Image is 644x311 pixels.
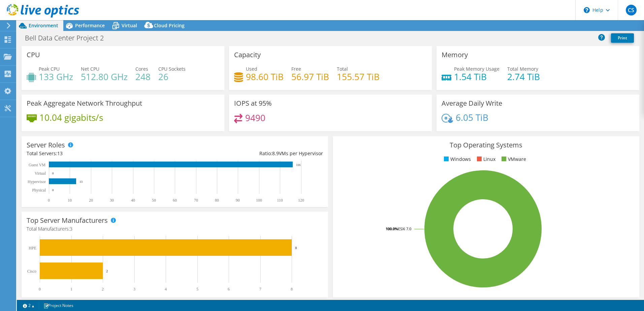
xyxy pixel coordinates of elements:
h4: 6.05 TiB [456,114,488,121]
span: CS [626,5,637,15]
span: Environment [29,22,58,29]
h3: Peak Aggregate Network Throughput [27,100,142,107]
span: Virtual [122,22,137,29]
text: 5 [196,287,198,291]
h3: Capacity [234,51,261,59]
text: 1 [70,287,72,291]
text: 30 [110,198,114,203]
text: 13 [79,180,83,183]
span: Performance [75,22,105,29]
svg: \n [584,7,590,13]
h4: 10.04 gigabits/s [39,114,103,121]
text: 50 [152,198,156,203]
li: Linux [475,155,495,163]
text: Cisco [27,269,36,274]
text: 0 [52,172,54,175]
h4: 56.97 TiB [291,73,329,80]
span: Peak Memory Usage [454,66,500,72]
li: Windows [442,155,471,163]
div: Ratio: VMs per Hypervisor [175,150,323,157]
h1: Bell Data Center Project 2 [22,34,114,42]
span: Total [337,66,348,72]
h3: Top Operating Systems [338,141,634,149]
span: Total Memory [507,66,538,72]
text: Guest VM [29,163,45,167]
text: 8 [291,287,293,291]
h4: 512.80 GHz [81,73,128,80]
text: 90 [236,198,240,203]
text: Physical [32,188,46,193]
text: 3 [133,287,135,291]
text: 116 [296,163,301,167]
span: Used [246,66,257,72]
h4: 98.60 TiB [246,73,284,80]
a: 2 [18,301,39,310]
span: CPU Sockets [158,66,186,72]
h4: 2.74 TiB [507,73,540,80]
text: 4 [165,287,167,291]
h4: 133 GHz [39,73,73,80]
span: Peak CPU [39,66,60,72]
h4: 1.54 TiB [454,73,500,80]
div: Total Servers: [27,150,175,157]
text: 110 [277,198,283,203]
text: 20 [89,198,93,203]
h3: CPU [27,51,40,59]
h4: Total Manufacturers: [27,225,323,233]
text: 120 [298,198,304,203]
h4: 9490 [245,114,265,122]
text: 60 [173,198,177,203]
span: 13 [57,150,63,157]
h3: Top Server Manufacturers [27,217,108,224]
text: 70 [194,198,198,203]
text: 0 [48,198,50,203]
a: Project Notes [39,301,78,310]
h3: IOPS at 95% [234,100,272,107]
text: 40 [131,198,135,203]
text: 6 [228,287,230,291]
h3: Memory [442,51,468,59]
h3: Average Daily Write [442,100,502,107]
a: Print [611,33,634,43]
text: 10 [68,198,72,203]
text: 0 [39,287,41,291]
text: Virtual [35,171,46,176]
span: 8.9 [272,150,279,157]
span: Cores [135,66,148,72]
text: 2 [106,269,108,273]
h3: Server Roles [27,141,65,149]
text: Hypervisor [28,179,46,184]
span: Free [291,66,301,72]
text: 80 [215,198,219,203]
h4: 248 [135,73,151,80]
h4: 26 [158,73,186,80]
text: HPE [29,246,36,250]
text: 100 [256,198,262,203]
text: 7 [259,287,261,291]
text: 8 [295,246,297,250]
text: 0 [52,188,54,192]
span: 3 [70,226,72,232]
tspan: 100.0% [386,226,398,231]
span: Net CPU [81,66,99,72]
tspan: ESXi 7.0 [398,226,411,231]
li: VMware [500,155,526,163]
h4: 155.57 TiB [337,73,380,80]
span: Cloud Pricing [154,22,185,29]
text: 2 [102,287,104,291]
